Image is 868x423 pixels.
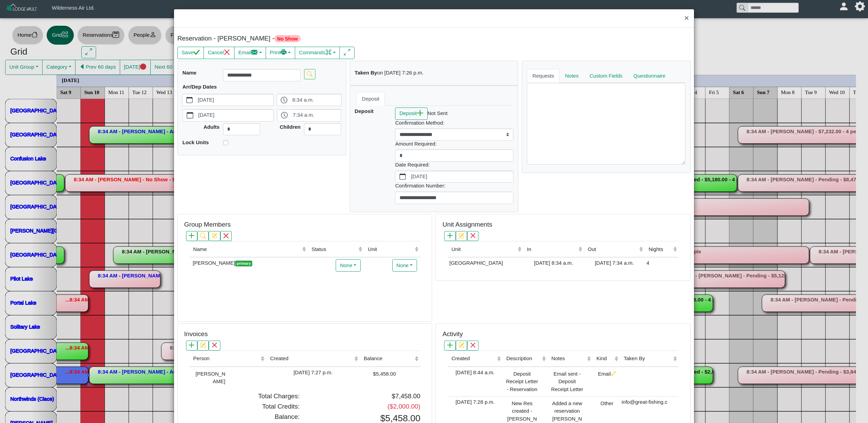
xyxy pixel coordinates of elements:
i: on [DATE] 7:26 p.m. [377,70,424,76]
div: Balance [364,355,413,363]
div: Out [588,245,638,253]
button: x [467,231,478,241]
td: 4 [645,257,679,269]
svg: x [224,49,230,56]
svg: pencil square [200,342,206,348]
h5: Activity [442,330,463,338]
svg: pencil [611,371,616,376]
button: pencil square [197,341,209,351]
h5: Unit Assignments [442,221,492,229]
div: Status [312,245,357,253]
svg: plus [189,342,194,348]
h5: ($2,000.00) [310,403,420,411]
div: [PERSON_NAME] [191,259,306,267]
svg: arrows angle expand [344,49,350,56]
button: Commandscommand [295,47,340,59]
div: Deposit Receipt Letter - Reservation with Deposit [504,369,539,395]
div: [DATE] 7:28 p.m. [449,398,501,406]
svg: plus [447,342,453,348]
div: Taken By [624,355,671,363]
td: [GEOGRAPHIC_DATA] [448,257,523,269]
a: Questionnaire [628,69,671,83]
svg: search [200,233,206,238]
button: search [197,231,209,241]
div: Created [451,355,495,363]
a: Requests [527,69,559,83]
svg: pencil square [459,342,464,348]
button: calendar [182,94,196,106]
a: Custom Fields [584,69,628,83]
svg: x [212,342,217,348]
button: pencil square [456,341,467,351]
svg: envelope fill [251,49,258,56]
button: arrows angle expand [339,47,354,59]
h6: Confirmation Number: [395,183,513,189]
b: Adults [204,124,220,130]
h5: Reservation - [PERSON_NAME] - [177,35,432,43]
h6: Confirmation Method: [395,120,513,126]
a: Notes [560,69,584,83]
div: [DATE] 8:34 a.m. [525,259,582,267]
button: calendar [395,171,409,183]
div: Notes [552,355,586,363]
div: Created [270,355,353,363]
button: x [220,231,232,241]
button: Cancelx [204,47,234,59]
h6: Amount Required: [395,141,513,147]
svg: plus [417,110,424,116]
svg: calendar [186,97,193,103]
label: [DATE] [197,110,273,121]
button: pencil square [456,231,467,241]
div: Description [506,355,540,363]
div: Email [594,369,618,378]
button: Savecheck [177,47,204,59]
label: 8:34 a.m. [291,94,341,106]
svg: calendar [187,112,193,118]
svg: search [307,71,312,77]
b: Lock Units [183,139,209,145]
h5: Balance: [189,413,300,421]
h5: Invoices [184,330,208,338]
svg: x [470,342,476,348]
div: [DATE] 7:34 a.m. [586,259,643,267]
b: Deposit [355,108,373,114]
button: clock [277,110,291,121]
button: clock [277,94,291,106]
button: None [392,259,417,272]
button: Emailenvelope fill [234,47,266,59]
button: x [209,341,220,351]
h5: Total Credits: [189,403,300,411]
button: plus [186,341,197,351]
div: [DATE] 7:27 p.m. [268,369,358,377]
svg: plus [447,233,453,238]
h5: $7,458.00 [310,392,420,400]
div: [PERSON_NAME] [191,369,225,386]
svg: printer fill [280,49,287,56]
b: Arr/Dep Dates [183,84,217,90]
svg: command [325,49,332,56]
div: Unit [368,245,413,253]
div: Person [193,355,259,363]
div: Kind [597,355,613,363]
svg: calendar [400,173,406,180]
i: Not Sent [428,110,448,116]
div: Nights [649,245,672,253]
div: $5,458.00 [362,369,396,378]
svg: check [193,49,200,56]
h5: Total Charges: [189,392,300,400]
div: Email sent - Deposit Receipt Letter - Reservation with Deposit - Letter sent to guests when they ... [549,369,583,395]
svg: x [223,233,229,238]
button: plus [186,231,197,241]
svg: pencil square [212,233,217,238]
label: [DATE] [410,171,513,183]
button: pencil square [209,231,220,241]
svg: pencil square [459,233,464,238]
button: search [304,69,315,79]
label: [DATE] [197,94,274,106]
h6: Date Required: [395,162,513,168]
div: Name [193,245,301,253]
svg: x [470,233,476,238]
svg: clock [281,112,288,118]
svg: plus [189,233,194,238]
b: Children [280,124,301,130]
